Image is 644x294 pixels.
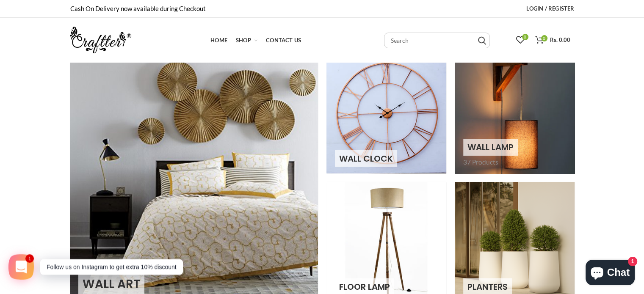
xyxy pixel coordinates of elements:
[206,32,232,49] a: Home
[384,33,490,48] input: Search
[526,5,574,12] span: Login / Register
[210,37,227,44] span: Home
[236,37,251,44] span: Shop
[478,36,486,45] input: Search
[550,36,570,43] span: Rs. 0.00
[512,32,529,49] a: 0
[232,32,262,49] a: Shop
[70,27,131,53] img: craftter.com
[262,32,305,49] a: Contact Us
[583,260,637,287] inbox-online-store-chat: Shopify online store chat
[541,35,547,41] span: 0
[531,32,575,49] a: 0 Rs. 0.00
[266,37,301,44] span: Contact Us
[26,255,33,261] span: 1
[522,34,528,40] span: 0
